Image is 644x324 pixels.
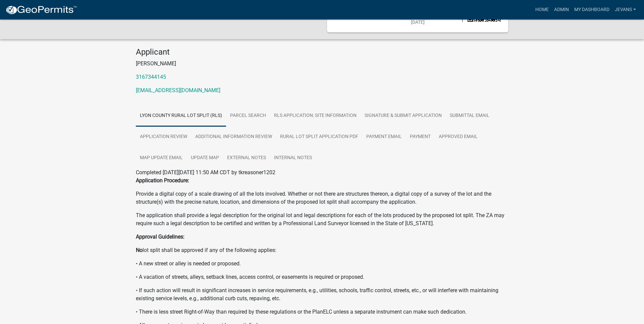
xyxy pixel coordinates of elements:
[136,169,275,176] span: Completed [DATE][DATE] 11:50 AM CDT by tkreasoner1202
[361,105,446,127] a: Signature & Submit Application
[191,126,276,148] a: Additional Information Review
[136,105,226,127] a: Lyon County Rural Lot Split (RLS)
[136,286,508,303] p: • If such action will result in significant increases in service requirements, e.g., utilities, s...
[136,273,508,281] p: • A vacation of streets, alleys, setback lines, access control, or easements is required or propo...
[270,105,361,127] a: RLS Application: Site Information
[187,147,223,169] a: Update Map
[136,211,508,228] p: The application shall provide a legal description for the original lot and legal descriptions for...
[136,234,184,240] strong: Approval Guidelines:
[551,3,572,16] a: Admin
[136,147,187,169] a: Map Update Email
[136,177,189,184] strong: Application Procedure:
[612,3,639,16] a: jevans
[136,126,191,148] a: Application Review
[362,126,406,148] a: Payment Email
[136,247,143,253] strong: No
[226,105,270,127] a: Parcel search
[276,126,362,148] a: Rural Lot Split Application PDF
[270,147,316,169] a: Internal Notes
[446,105,493,127] a: Submittal Email
[136,87,220,93] a: [EMAIL_ADDRESS][DOMAIN_NAME]
[136,260,508,268] p: • A new street or alley is needed or proposed.
[136,60,508,68] p: [PERSON_NAME]
[136,246,508,254] p: lot split shall be approved if any of the following applies:
[435,126,482,148] a: Approved Email
[136,190,508,206] p: Provide a digital copy of a scale drawing of all the lots involved. Whether or not there are stru...
[136,74,166,80] a: 3167344145
[533,3,551,16] a: Home
[136,308,508,316] p: • There is less street Right-of-Way than required by these regulations or the PlanELC unless a se...
[136,47,508,57] h4: Applicant
[223,147,270,169] a: External Notes
[406,126,435,148] a: Payment
[572,3,612,16] a: My Dashboard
